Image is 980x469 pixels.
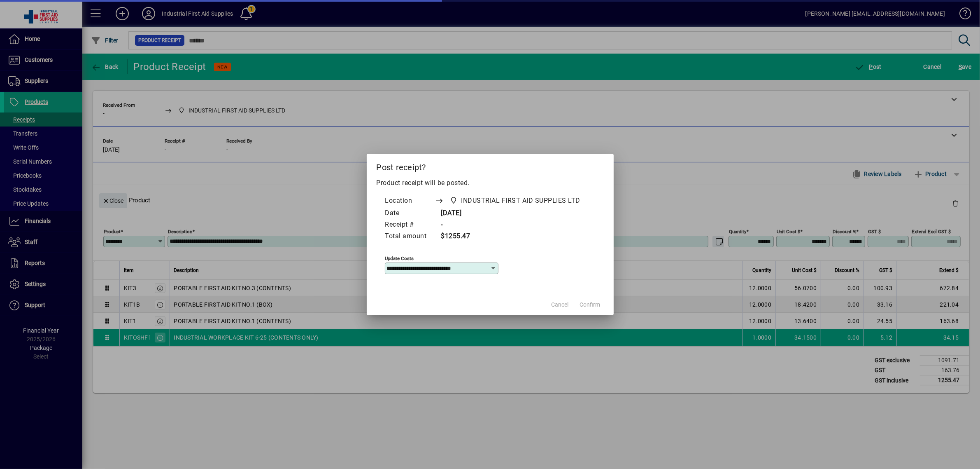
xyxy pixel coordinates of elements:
td: [DATE] [435,208,596,219]
td: $1255.47 [435,231,596,242]
mat-label: Update costs [385,256,414,261]
td: Date [385,208,435,219]
span: INDUSTRIAL FIRST AID SUPPLIES LTD [461,196,581,206]
span: INDUSTRIAL FIRST AID SUPPLIES LTD [448,195,584,206]
td: - [435,219,596,231]
td: Total amount [385,231,435,242]
p: Product receipt will be posted. [377,178,604,188]
td: Receipt # [385,219,435,231]
td: Location [385,195,435,208]
h2: Post receipt? [367,154,614,178]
